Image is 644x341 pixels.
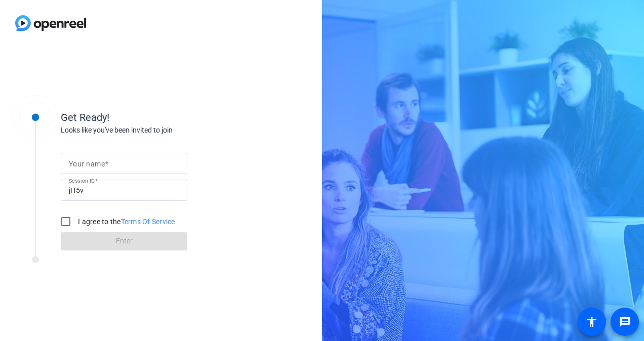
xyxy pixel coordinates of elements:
div: Get Ready! [61,110,263,125]
mat-label: Session ID [69,178,95,184]
mat-icon: message [619,316,631,328]
mat-icon: accessibility [586,316,598,328]
label: I agree to the [76,217,175,227]
a: Terms Of Service [121,218,175,226]
div: Looks like you've been invited to join [61,125,263,136]
mat-label: Your name [69,160,105,168]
